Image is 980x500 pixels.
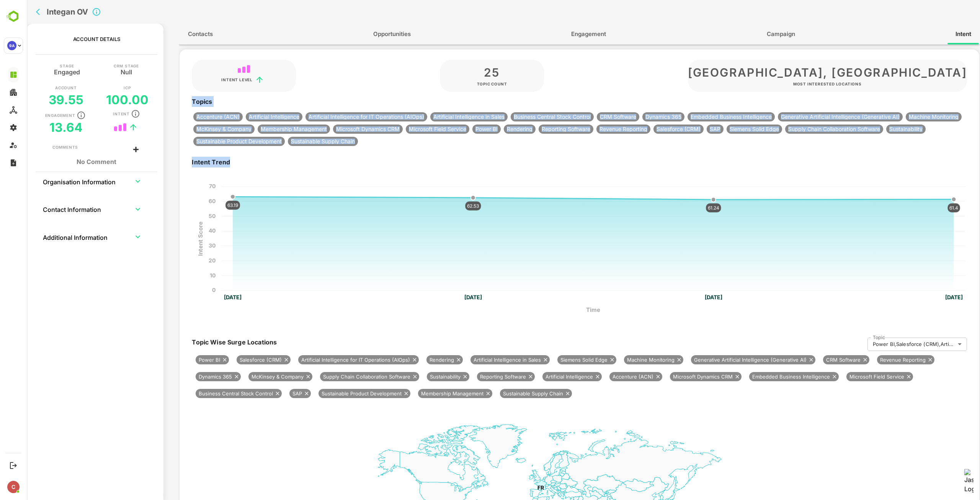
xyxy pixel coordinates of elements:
[293,373,387,381] span: Supply Chain Collaboration Software
[643,372,715,381] div: Microsoft Dynamics CRM
[18,113,49,117] p: Engagement
[167,139,258,144] span: Sustainable Product Development
[820,373,880,381] span: Microsoft Field Service
[511,484,517,491] text: FR
[473,390,539,398] span: Sustainable Supply Chain
[169,372,214,381] div: Dynamics 365
[446,126,474,132] span: Power BI
[403,114,481,120] span: Artificial Intelligence in Sales
[841,338,940,351] div: Power BI,Salesforce (CRM),Artificial Intelligence for IT Operations (AIOps),Rendering,Artificial ...
[169,373,208,381] span: Dynamics 365
[105,231,117,243] button: expand row
[79,92,122,107] h5: 100.00
[664,355,789,364] div: Generative Artificial Intelligence (Generative AI)
[400,355,436,364] div: Rendering
[559,306,573,313] text: Time
[758,126,856,132] span: Supply Chain Collaboration Software
[101,121,112,133] button: trend
[165,337,250,351] div: Topic Wise Surge Locations
[681,205,693,211] text: 61.24
[26,144,51,151] div: Comments
[766,82,835,86] div: Most Interested Locations
[583,372,635,381] div: Accenture (ACN)
[664,356,783,364] span: Generative Artificial Intelligence (Generative AI)
[306,126,376,132] span: Microsoft Dynamics CRM
[929,29,944,39] span: Intent
[86,112,103,116] p: Intent
[7,481,20,493] div: C
[105,203,117,215] button: expand row
[182,257,189,264] text: 20
[279,114,400,120] span: Artificial Intelligence for IT Operations (AIOps)
[182,227,189,234] text: 40
[46,36,93,42] p: Account Details
[8,460,18,470] button: Logout
[169,356,196,364] span: Power BI
[105,175,117,187] button: expand row
[65,7,74,16] svg: Click to close Account details panel
[680,126,697,132] span: SAP
[292,390,378,398] span: Sustainable Product Development
[182,242,189,249] text: 30
[94,68,105,74] h5: Null
[570,114,612,120] span: CRM Software
[473,389,545,398] div: Sustainable Supply Chain
[165,96,952,111] div: Topics
[918,294,936,300] text: [DATE]
[820,372,886,381] div: Microsoft Field Service
[231,126,303,132] span: Membership Management
[194,77,226,82] div: INTENT LEVEL
[16,228,98,246] th: Additional Information
[87,64,112,68] p: CRM Stage
[28,86,50,90] p: Account
[796,355,843,364] div: CRM Software
[597,356,651,364] span: Machine Monitoring
[222,372,286,381] div: McKinsey & Company
[170,221,177,256] text: Intent Score
[678,294,696,300] text: [DATE]
[597,355,657,364] div: Machine Monitoring
[346,29,384,39] span: Opportunities
[444,356,517,364] span: Artificial Intelligence in Sales
[700,126,755,132] span: Siemens Solid Edge
[516,373,569,381] span: Artificial Intelligence
[531,355,590,364] div: Siemens Solid Edge
[722,372,812,381] div: Embedded Business Intelligence
[4,9,23,24] img: BambooboxLogoMark.f1c84d78b4c51b1a7b5f700c9845e183.svg
[751,114,876,120] span: Generative Artificial Intelligence (Generative AI)
[440,203,452,209] text: 62.53
[16,172,98,190] th: Organisation Information
[210,356,258,364] span: Salesforce (CRM)
[722,373,806,381] span: Embedded Business Intelligence
[457,66,473,82] div: 25
[169,390,249,398] span: Business Central Stock Control
[544,29,579,39] span: Engagement
[444,355,523,364] div: Artificial Intelligence in Sales
[16,172,124,255] table: collapsible table
[661,114,748,120] span: Embedded Business Intelligence
[182,213,189,219] text: 50
[484,114,567,120] span: Business Central Stock Control
[169,389,255,398] div: Business Central Stock Control
[26,158,114,166] h1: No Comment
[33,64,47,68] p: Stage
[450,372,508,381] div: Reporting Software
[850,356,902,364] span: Revenue Reporting
[271,355,392,364] div: Artificial Intelligence for IT Operations (AIOps)
[169,355,202,364] div: Power BI
[583,373,630,381] span: Accenture (ACN)
[616,114,658,120] span: Dynamics 365
[796,356,837,364] span: CRM Software
[201,202,211,208] text: 63.19
[161,29,186,39] span: Contacts
[20,7,61,16] h2: Integan OV
[400,372,443,381] div: Sustainability
[97,86,104,90] p: ICP
[923,205,931,211] text: 61.4
[516,372,575,381] div: Artificial Intelligence
[183,272,189,279] text: 10
[182,198,189,204] text: 60
[222,373,280,381] span: McKinsey & Company
[263,389,284,398] div: SAP
[661,66,940,82] div: [GEOGRAPHIC_DATA], [GEOGRAPHIC_DATA]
